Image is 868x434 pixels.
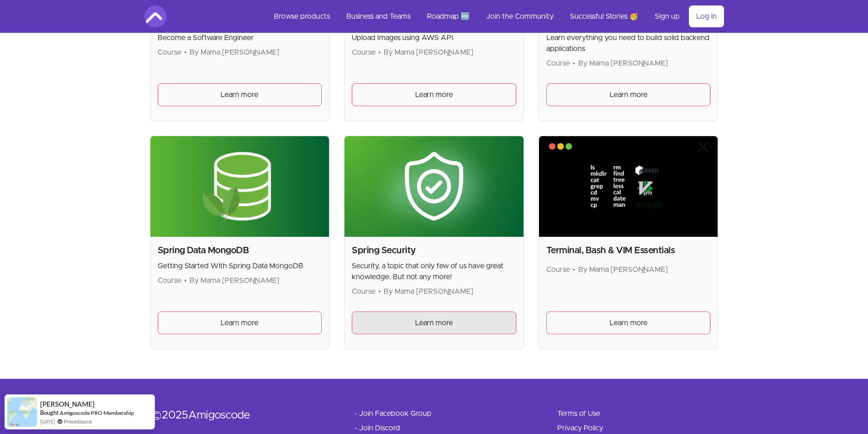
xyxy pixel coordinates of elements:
[64,418,92,425] a: ProveSource
[354,423,400,434] a: - Join Discord
[610,317,647,328] span: Learn more
[221,317,258,328] span: Learn more
[221,89,258,100] span: Learn more
[158,244,322,257] h2: Spring Data MongoDB
[352,260,516,282] p: Security, a topic that only few of us have great knowledge. But not any more!
[557,423,603,434] a: Privacy Policy
[344,136,524,237] img: Product image for Spring Security
[415,89,453,100] span: Learn more
[158,49,181,56] span: Course
[150,136,329,237] img: Product image for Spring Data MongoDB
[190,49,279,56] span: By Mama [PERSON_NAME]
[40,400,95,408] span: [PERSON_NAME]
[190,277,279,284] span: By Mama [PERSON_NAME]
[158,311,322,334] a: Learn more
[420,5,477,27] a: Roadmap 🆕
[563,5,646,27] a: Successful Stories 🥳
[352,311,516,334] a: Learn more
[479,5,561,27] a: Join the Community
[152,408,325,423] div: © 2025 Amigoscode
[546,83,711,106] a: Learn more
[415,317,453,328] span: Learn more
[339,5,418,27] a: Business and Teams
[352,32,516,43] p: Upload Images using AWS API
[378,288,381,295] span: •
[158,260,322,271] p: Getting Started With Spring Data MongoDB
[40,409,59,416] span: Bought
[352,244,516,257] h2: Spring Security
[60,409,134,416] a: Amigoscode PRO Membership
[573,266,575,273] span: •
[546,60,570,67] span: Course
[573,60,575,67] span: •
[352,288,375,295] span: Course
[689,5,724,27] a: Log in
[267,5,724,27] nav: Main
[184,49,187,56] span: •
[578,60,668,67] span: By Mama [PERSON_NAME]
[647,5,687,27] a: Sign up
[158,32,322,43] p: Become a Software Engineer
[557,408,600,419] a: Terms of Use
[578,266,668,273] span: By Mama [PERSON_NAME]
[352,83,516,106] a: Learn more
[354,408,431,419] a: - Join Facebook Group
[40,418,55,425] span: [DATE]
[158,83,322,106] a: Learn more
[7,397,37,427] img: provesource social proof notification image
[267,5,337,27] a: Browse products
[144,5,166,27] img: Amigoscode logo
[546,311,711,334] a: Learn more
[610,89,647,100] span: Learn more
[184,277,187,284] span: •
[546,266,570,273] span: Course
[546,32,711,54] p: Learn everything you need to build solid backend applications
[352,49,375,56] span: Course
[539,136,718,237] img: Product image for Terminal, Bash & VIM Essentials
[384,49,473,56] span: By Mama [PERSON_NAME]
[158,277,181,284] span: Course
[384,288,473,295] span: By Mama [PERSON_NAME]
[546,244,711,257] h2: Terminal, Bash & VIM Essentials
[378,49,381,56] span: •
